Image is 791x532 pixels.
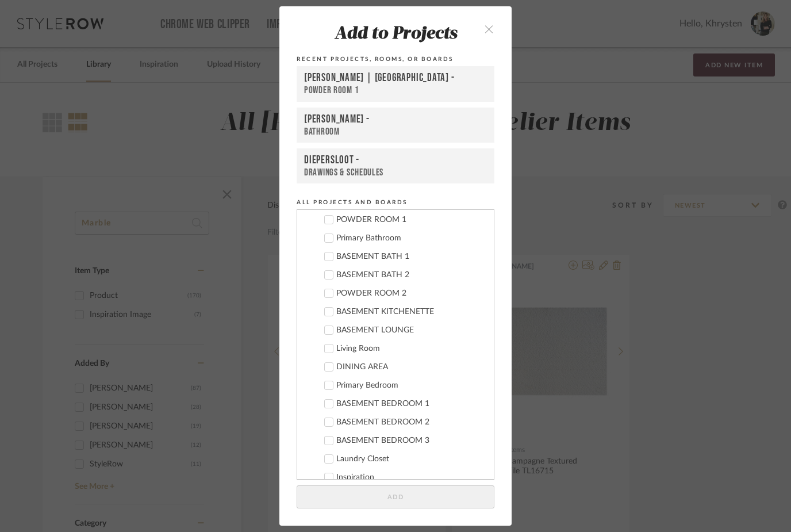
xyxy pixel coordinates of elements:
div: All Projects and Boards [297,197,494,208]
div: Bathroom [304,126,487,137]
div: DINING AREA [336,362,485,372]
div: [PERSON_NAME] - [304,113,487,126]
div: BASEMENT BEDROOM 3 [336,436,485,446]
button: Add [297,485,494,509]
div: Drawings & Schedules [304,167,487,178]
div: Inspiration [336,473,485,483]
div: Add to Projects [297,25,494,44]
div: BASEMENT BEDROOM 1 [336,399,485,409]
div: Primary Bathroom [336,234,485,243]
div: BASEMENT KITCHENETTE [336,307,485,317]
div: POWDER ROOM 2 [336,289,485,298]
div: BASEMENT BATH 1 [336,252,485,262]
div: POWDER ROOM 1 [336,215,485,225]
div: Primary Bedroom [336,381,485,391]
div: BASEMENT BATH 2 [336,270,485,280]
button: close [472,17,506,40]
div: Laundry Closet [336,454,485,464]
div: Living Room [336,344,485,354]
div: DIEPERSLOOT - [304,154,487,167]
div: BASEMENT BEDROOM 2 [336,418,485,427]
div: [PERSON_NAME] | [GEOGRAPHIC_DATA] - [304,71,487,85]
div: POWDER ROOM 1 [304,85,487,97]
div: Recent Projects, Rooms, or Boards [297,54,494,64]
div: BASEMENT LOUNGE [336,326,485,335]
